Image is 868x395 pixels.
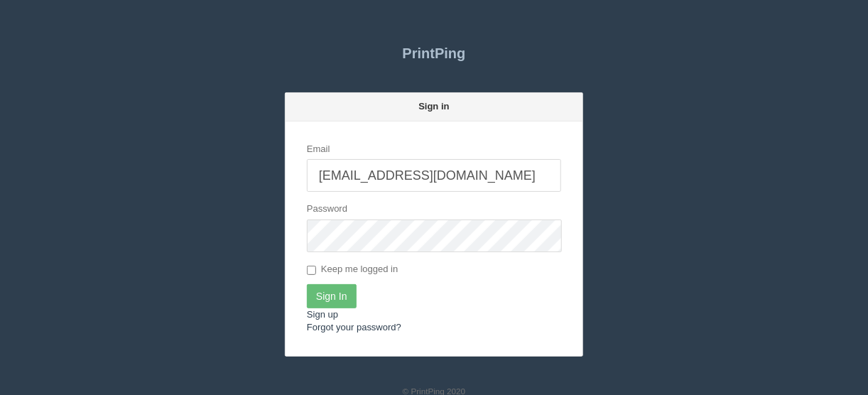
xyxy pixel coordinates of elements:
label: Email [307,143,330,156]
label: Keep me logged in [307,263,398,277]
input: Keep me logged in [307,266,316,275]
a: Forgot your password? [307,322,401,332]
strong: Sign in [418,101,449,112]
a: PrintPing [285,36,583,71]
input: test@example.com [307,159,561,192]
a: Sign up [307,309,338,320]
label: Password [307,202,347,216]
input: Sign In [307,284,357,308]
